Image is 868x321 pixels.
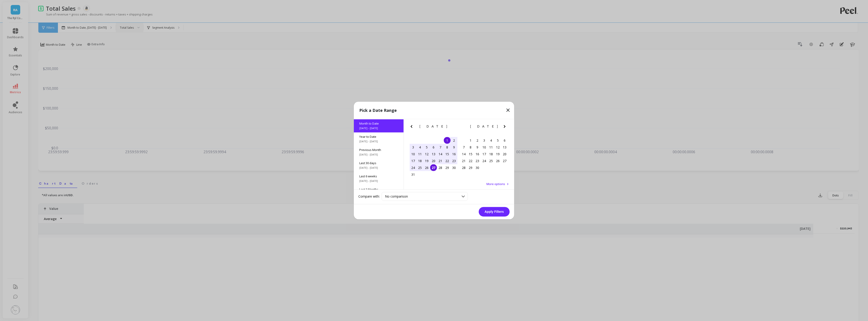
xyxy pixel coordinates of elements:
[474,151,481,158] div: Choose Tuesday, September 16th, 2025
[359,127,398,130] span: [DATE] - [DATE]
[423,164,430,171] div: Choose Tuesday, August 26th, 2025
[467,164,474,171] div: Choose Monday, September 29th, 2025
[474,137,481,144] div: Choose Tuesday, September 2nd, 2025
[359,148,398,152] span: Previous Month
[359,174,398,178] span: Last 6 weeks
[444,151,451,158] div: Choose Friday, August 15th, 2025
[460,144,467,151] div: Choose Sunday, September 7th, 2025
[430,151,437,158] div: Choose Wednesday, August 13th, 2025
[488,144,494,151] div: Choose Thursday, September 11th, 2025
[359,179,398,183] span: [DATE] - [DATE]
[486,182,505,186] span: More options
[451,158,457,164] div: Choose Saturday, August 23rd, 2025
[410,144,417,151] div: Choose Sunday, August 3rd, 2025
[423,158,430,164] div: Choose Tuesday, August 19th, 2025
[488,158,494,164] div: Choose Thursday, September 25th, 2025
[474,164,481,171] div: Choose Tuesday, September 30th, 2025
[501,151,508,158] div: Choose Saturday, September 20th, 2025
[460,164,467,171] div: Choose Sunday, September 28th, 2025
[494,144,501,151] div: Choose Friday, September 12th, 2025
[467,151,474,158] div: Choose Monday, September 15th, 2025
[444,164,451,171] div: Choose Friday, August 29th, 2025
[502,124,509,131] button: Next Month
[460,158,467,164] div: Choose Sunday, September 21st, 2025
[385,194,408,199] span: No comparison
[451,151,457,158] div: Choose Saturday, August 16th, 2025
[359,107,397,114] p: Pick a Date Range
[423,151,430,158] div: Choose Tuesday, August 12th, 2025
[419,125,448,128] span: [DATE]
[437,158,444,164] div: Choose Thursday, August 21st, 2025
[410,158,417,164] div: Choose Sunday, August 17th, 2025
[467,144,474,151] div: Choose Monday, September 8th, 2025
[410,171,417,178] div: Choose Sunday, August 31st, 2025
[451,137,457,144] div: Choose Saturday, August 2nd, 2025
[444,158,451,164] div: Choose Friday, August 22nd, 2025
[474,158,481,164] div: Choose Tuesday, September 23rd, 2025
[444,144,451,151] div: Choose Friday, August 8th, 2025
[488,137,494,144] div: Choose Thursday, September 4th, 2025
[417,164,423,171] div: Choose Monday, August 25th, 2025
[460,151,467,158] div: Choose Sunday, September 14th, 2025
[460,137,508,171] div: month 2025-09
[430,144,437,151] div: Choose Wednesday, August 6th, 2025
[451,144,457,151] div: Choose Saturday, August 9th, 2025
[409,124,416,131] button: Previous Month
[430,158,437,164] div: Choose Wednesday, August 20th, 2025
[494,158,501,164] div: Choose Friday, September 26th, 2025
[481,144,488,151] div: Choose Wednesday, September 10th, 2025
[481,137,488,144] div: Choose Wednesday, September 3rd, 2025
[488,151,494,158] div: Choose Thursday, September 18th, 2025
[410,151,417,158] div: Choose Sunday, August 10th, 2025
[494,151,501,158] div: Choose Friday, September 19th, 2025
[501,137,508,144] div: Choose Saturday, September 6th, 2025
[359,140,398,143] span: [DATE] - [DATE]
[410,164,417,171] div: Choose Sunday, August 24th, 2025
[410,137,457,178] div: month 2025-08
[417,151,423,158] div: Choose Monday, August 11th, 2025
[359,161,398,165] span: Last 30 days
[359,166,398,170] span: [DATE] - [DATE]
[451,124,459,131] button: Next Month
[467,158,474,164] div: Choose Monday, September 22nd, 2025
[359,188,398,192] span: Last 3 Months
[459,124,467,131] button: Previous Month
[437,151,444,158] div: Choose Thursday, August 14th, 2025
[474,144,481,151] div: Choose Tuesday, September 9th, 2025
[423,144,430,151] div: Choose Tuesday, August 5th, 2025
[501,144,508,151] div: Choose Saturday, September 13th, 2025
[359,122,398,126] span: Month to Date
[479,207,510,217] button: Apply Filters
[359,153,398,157] span: [DATE] - [DATE]
[470,125,498,128] span: [DATE]
[451,164,457,171] div: Choose Saturday, August 30th, 2025
[467,137,474,144] div: Choose Monday, September 1st, 2025
[481,151,488,158] div: Choose Wednesday, September 17th, 2025
[359,135,398,139] span: Year to Date
[430,164,437,171] div: Choose Wednesday, August 27th, 2025
[444,137,451,144] div: Choose Friday, August 1st, 2025
[417,144,423,151] div: Choose Monday, August 4th, 2025
[501,158,508,164] div: Choose Saturday, September 27th, 2025
[437,164,444,171] div: Choose Thursday, August 28th, 2025
[417,158,423,164] div: Choose Monday, August 18th, 2025
[437,144,444,151] div: Choose Thursday, August 7th, 2025
[481,158,488,164] div: Choose Wednesday, September 24th, 2025
[358,194,380,199] label: Compare with:
[494,137,501,144] div: Choose Friday, September 5th, 2025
